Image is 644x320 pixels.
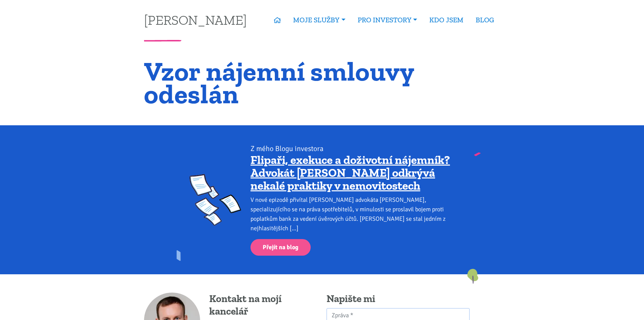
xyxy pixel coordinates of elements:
a: Přejít na blog [251,239,311,256]
a: PRO INVESTORY [352,12,423,28]
a: MOJE SLUŽBY [287,12,351,28]
div: V nové epizodě přivítal [PERSON_NAME] advokáta [PERSON_NAME], specializujícího se na práva spotře... [251,195,454,233]
div: Z mého Blogu investora [251,144,454,153]
a: BLOG [470,12,500,28]
h4: Napište mi [327,293,470,305]
h4: Kontakt na mojí kancelář [209,293,317,318]
a: Flipaři, exekuce a doživotní nájemník? Advokát [PERSON_NAME] odkrývá nekalé praktiky v nemovitostech [251,153,450,193]
a: KDO JSEM [423,12,470,28]
h1: Vzor nájemní smlouvy odeslán [144,60,500,105]
a: [PERSON_NAME] [144,13,247,26]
